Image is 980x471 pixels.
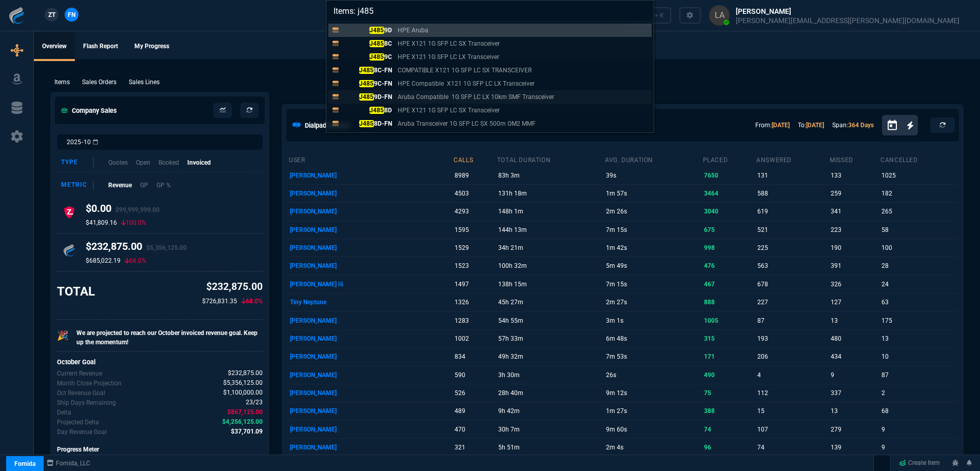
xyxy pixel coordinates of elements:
[343,66,392,75] p: 8C-FN
[343,79,392,88] p: 9C-FN
[398,79,535,88] p: HPE Compatible X121 1G SFP LC LX Transceiver
[369,53,384,61] mark: J485
[343,52,392,62] p: 9C
[398,119,536,128] p: Aruba Transceiver 1G SFP LC SX 500m OM2 MMF
[895,456,944,471] a: Create Item
[359,80,374,87] mark: J485
[359,67,374,74] mark: J485
[398,26,428,35] p: HPE Aruba
[359,93,374,101] mark: J485
[369,27,384,34] mark: J485
[343,39,392,48] p: 8C
[369,107,384,114] mark: J485
[44,459,93,468] a: msbcCompanyName
[369,40,384,47] mark: J485
[326,1,654,21] input: Search...
[343,106,392,115] p: 8D
[343,26,392,35] p: 9D
[343,119,392,128] p: 8D-FN
[398,39,500,48] p: HPE X121 1G SFP LC SX Transceiver
[359,120,374,127] mark: J485
[343,92,392,102] p: 9D-FN
[398,66,532,75] p: COMPATIBLE X121 1G SFP LC SX TRANSCEIVER
[398,52,499,62] p: HPE X121 1G SFP LC LX Transceiver
[398,92,554,102] p: Aruba Compatible 1G SFP LC LX 10km SMF Transceiver
[398,106,500,115] p: HPE X121 1G SFP LC SX Transceiver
